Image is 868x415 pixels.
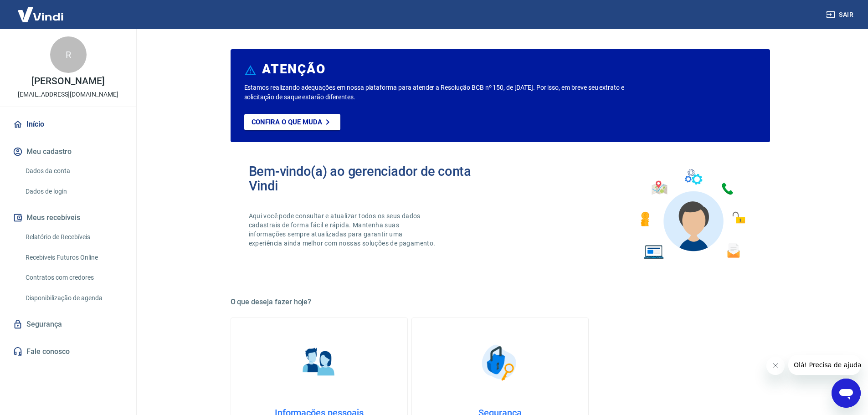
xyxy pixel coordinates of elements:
[244,114,340,130] a: Confira o que muda
[11,208,125,228] button: Meus recebíveis
[22,182,125,201] a: Dados de login
[832,379,861,408] iframe: Botão para abrir a janela de mensagens
[22,248,125,267] a: Recebíveis Futuros Online
[50,36,87,73] div: R
[249,164,500,193] h2: Bem-vindo(a) ao gerenciador de conta Vindi
[11,142,125,162] button: Meu cadastro
[22,268,125,287] a: Contratos com credores
[22,162,125,180] a: Dados da conta
[249,211,437,248] p: Aqui você pode consultar e atualizar todos os seus dados cadastrais de forma fácil e rápida. Mant...
[788,355,861,375] iframe: Mensagem da empresa
[18,90,118,99] p: [EMAIL_ADDRESS][DOMAIN_NAME]
[22,289,125,307] a: Disponibilização de agenda
[11,0,70,28] img: Vindi
[22,228,125,246] a: Relatório de Recebíveis
[231,297,770,307] h5: O que deseja fazer hoje?
[632,164,752,265] img: Imagem de um avatar masculino com diversos icones exemplificando as funcionalidades do gerenciado...
[766,357,785,375] iframe: Fechar mensagem
[11,342,125,362] a: Fale conosco
[296,340,342,385] img: Informações pessoais
[5,6,77,14] span: Olá! Precisa de ajuda?
[262,65,325,74] h6: ATENÇÃO
[824,6,857,23] button: Sair
[31,77,104,86] p: [PERSON_NAME]
[11,314,125,334] a: Segurança
[244,83,654,102] p: Estamos realizando adequações em nossa plataforma para atender a Resolução BCB nº 150, de [DATE]....
[477,340,523,385] img: Segurança
[252,118,322,126] p: Confira o que muda
[11,114,125,134] a: Início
